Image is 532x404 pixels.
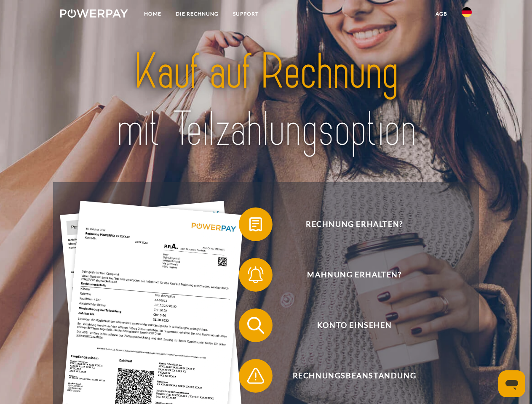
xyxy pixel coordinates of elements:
img: de [462,7,472,17]
span: Rechnung erhalten? [251,207,457,241]
img: qb_bill.svg [245,214,266,235]
span: Mahnung erhalten? [251,258,457,292]
a: DIE RECHNUNG [168,6,226,21]
a: SUPPORT [226,6,266,21]
button: Rechnungsbeanstandung [239,359,458,393]
img: logo-powerpay-white.svg [60,9,128,18]
img: qb_search.svg [245,315,266,336]
button: Rechnung erhalten? [239,207,458,241]
img: qb_warning.svg [245,365,266,386]
a: agb [428,6,454,21]
button: Konto einsehen [239,308,458,342]
iframe: Schaltfläche zum Öffnen des Messaging-Fensters [498,370,525,397]
span: Rechnungsbeanstandung [251,359,457,393]
button: Mahnung erhalten? [239,258,458,292]
a: Home [137,6,168,21]
img: title-powerpay_de.svg [80,40,452,161]
img: qb_bell.svg [245,264,266,285]
span: Konto einsehen [251,308,457,342]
